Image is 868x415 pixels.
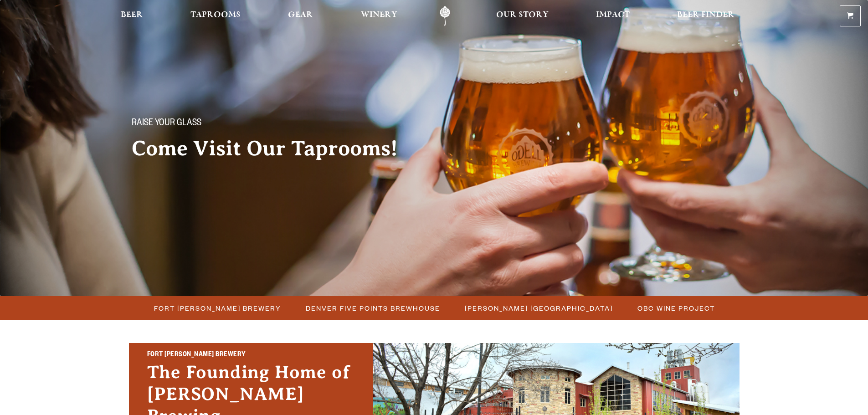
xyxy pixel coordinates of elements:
[465,302,613,315] span: [PERSON_NAME] [GEOGRAPHIC_DATA]
[306,302,440,315] span: Denver Five Points Brewhouse
[637,302,715,315] span: OBC Wine Project
[132,118,201,130] span: Raise your glass
[355,6,403,26] a: Winery
[185,6,247,26] a: Taprooms
[132,137,416,160] h2: Come Visit Our Taprooms!
[149,302,286,315] a: Fort [PERSON_NAME] Brewery
[671,6,740,26] a: Beer Finder
[121,11,143,19] span: Beer
[282,6,319,26] a: Gear
[300,302,445,315] a: Denver Five Points Brewhouse
[361,11,397,19] span: Winery
[115,6,149,26] a: Beer
[147,349,355,361] h2: Fort [PERSON_NAME] Brewery
[590,6,636,26] a: Impact
[288,11,313,19] span: Gear
[596,11,630,19] span: Impact
[428,6,462,26] a: Odell Home
[459,302,617,315] a: [PERSON_NAME] [GEOGRAPHIC_DATA]
[677,11,734,19] span: Beer Finder
[632,302,719,315] a: OBC Wine Project
[190,11,241,19] span: Taprooms
[154,302,281,315] span: Fort [PERSON_NAME] Brewery
[490,6,555,26] a: Our Story
[496,11,549,19] span: Our Story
